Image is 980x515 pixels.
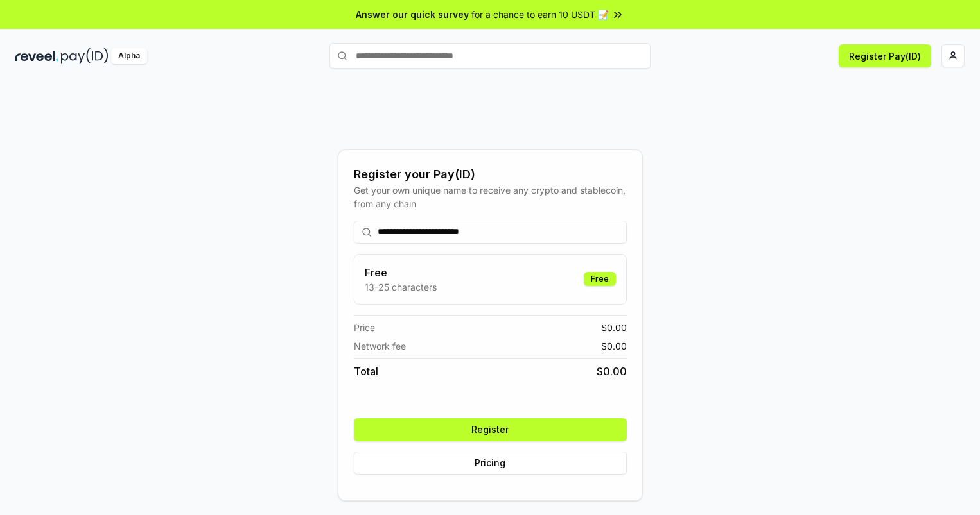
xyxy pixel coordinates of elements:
[839,44,931,67] button: Register Pay(ID)
[584,272,616,286] div: Free
[356,8,469,21] span: Answer our quick survey
[365,265,437,280] h3: Free
[354,165,627,183] div: Register your Pay(ID)
[597,364,627,379] span: $ 0.00
[354,321,375,334] span: Price
[354,418,627,441] button: Register
[471,8,609,21] span: for a chance to earn 10 USDT 📝
[365,280,437,294] p: 13-25 characters
[61,48,109,64] img: pay_id
[354,364,378,379] span: Total
[354,183,627,210] div: Get your own unique name to receive any crypto and stablecoin, from any chain
[601,339,627,353] span: $ 0.00
[15,48,58,64] img: reveel_dark
[354,452,627,475] button: Pricing
[354,339,406,353] span: Network fee
[111,48,147,64] div: Alpha
[601,321,627,334] span: $ 0.00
